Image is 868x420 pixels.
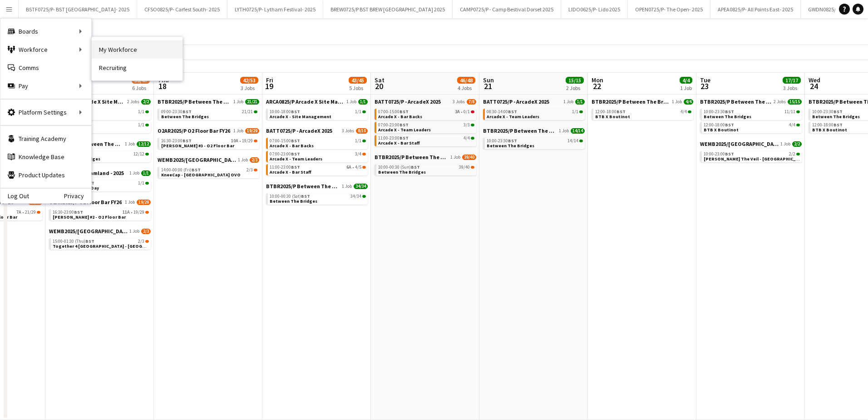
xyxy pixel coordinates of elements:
[483,127,585,151] div: BTBR2025/P Between The Bridges 20251 Job14/1410:00-23:30BST14/14Between The Bridges
[158,127,259,134] a: O2AR2025/P O2 Floor Bar FY261 Job19/29
[158,98,232,105] span: BTBR2025/P Between The Bridges 2025
[579,140,583,142] span: 14/14
[254,110,257,113] span: 21/21
[399,122,409,128] span: BST
[158,127,259,156] div: O2AR2025/P O2 Floor Bar FY261 Job19/2916:30-23:00BST10A•19/29[PERSON_NAME] #3 - O2 Floor Bar
[16,210,21,215] span: 7A
[471,137,474,140] span: 4/4
[270,151,366,161] a: 07:00-23:00BST3/4Arcade X - Team Leaders
[92,59,182,77] a: Recruiting
[53,239,94,244] span: 15:00-01:30 (Thu)
[378,109,474,119] a: 07:00-15:00BST3A•0/1Arcade X - Bar Backs
[812,123,843,127] span: 12:00-18:00
[378,127,431,133] span: Arcade X - Team Leaders
[123,210,130,215] span: 11A
[49,140,151,147] a: BTBR2025/P Between The Bridges 20251 Job12/12
[127,99,139,105] span: 2 Jobs
[809,76,820,84] span: Wed
[789,152,795,156] span: 2/2
[362,153,366,155] span: 3/4
[250,157,259,163] span: 2/3
[833,109,843,115] span: BST
[355,139,361,143] span: 1/1
[242,110,253,114] span: 21/21
[399,109,409,115] span: BST
[783,77,801,84] span: 17/17
[49,199,151,205] a: O2AR2025/P O2 Floor Bar FY261 Job19/29
[49,98,151,105] a: ARCA0825/P Arcade X Site Management2 Jobs2/2
[680,77,692,84] span: 4/4
[158,156,259,180] div: WEMB2025/[GEOGRAPHIC_DATA]1 Job2/314:00-00:00 (Fri)BST2/3KneeCap - [GEOGRAPHIC_DATA] OVO
[375,98,441,105] span: BATT0725/P - ArcadeX 2025
[270,165,366,170] div: •
[138,123,144,127] span: 1/1
[783,85,800,91] div: 3 Jobs
[354,184,368,189] span: 34/34
[270,169,311,175] span: Arcade X - Bar Staff
[700,98,802,105] a: BTBR2025/P Between The Bridges 20252 Jobs15/15
[725,109,734,115] span: BST
[487,109,583,119] a: 08:30-14:00BST1/1Arcade X - Team Leaders
[182,109,192,115] span: BST
[270,138,366,148] a: 07:00-15:00BST1/1Arcade X - Bar Backs
[725,122,734,128] span: BST
[158,156,236,163] span: WEMB2025/P Wembley Arena FY26
[579,110,583,113] span: 1/1
[0,103,91,121] div: Platform Settings
[595,114,630,120] span: BTB X Boutinot
[378,140,420,146] span: Arcade X - Bar Staff
[240,77,258,84] span: 42/53
[156,81,169,91] span: 18
[270,194,310,199] span: 10:00-00:30 (Sat)
[375,98,476,154] div: BATT0725/P - ArcadeX 20253 Jobs7/807:00-15:00BST3A•0/1Arcade X - Bar Backs07:00-23:00BST3/3Arcade...
[342,184,352,189] span: 1 Job
[812,114,860,120] span: Between The Bridges
[270,165,300,170] span: 11:00-23:00
[323,0,453,18] button: BREW0725/P BST BREW [GEOGRAPHIC_DATA] 2025
[467,99,476,105] span: 7/8
[0,166,91,184] a: Product Updates
[796,153,800,155] span: 2/2
[411,164,420,170] span: BST
[362,140,366,142] span: 1/1
[53,214,126,220] span: Lewis Capaldi #2 - O2 Floor Bar
[270,139,300,143] span: 07:00-15:00
[563,99,573,105] span: 1 Job
[301,193,310,199] span: BST
[362,195,366,198] span: 34/34
[49,170,151,199] div: DLAN2025/P- Dreamland - 20251 Job1/114:00-00:30 (Thu)BST1/1Dreamland- Dark Day
[700,140,802,164] div: WEMB2025/[GEOGRAPHIC_DATA]1 Job2/210:00-23:00BST2/2[PERSON_NAME] The Veil - [GEOGRAPHIC_DATA] OVO
[161,110,192,114] span: 09:00-23:30
[774,99,786,105] span: 2 Jobs
[161,172,241,178] span: KneeCap - Wembley OVO
[378,164,474,175] a: 10:00-00:30 (Sun)BST39/40Between The Bridges
[590,81,603,91] span: 22
[471,166,474,169] span: 39/40
[704,122,800,132] a: 12:00-18:00BST4/4BTB X Boutinot
[592,76,603,84] span: Mon
[704,156,819,162] span: Pierce The Veil - Wembley OVO
[53,185,99,191] span: Dreamland- Dark Day
[49,140,151,170] div: BTBR2025/P Between The Bridges 20251 Job12/1210:00-23:30BST12/12Between The Bridges
[245,128,259,134] span: 19/29
[362,110,366,113] span: 1/1
[455,110,460,114] span: 3A
[247,168,253,172] span: 2/3
[378,110,474,114] div: •
[242,139,253,143] span: 19/29
[53,209,149,220] a: 16:30-23:00BST11A•19/29[PERSON_NAME] #2 - O2 Floor Bar
[192,167,201,173] span: BST
[161,109,257,119] a: 09:00-23:30BST21/21Between The Bridges
[471,124,474,126] span: 3/3
[161,143,234,149] span: Lewis Capaldi #3 - O2 Floor Bar
[792,141,802,147] span: 2/2
[378,114,422,120] span: Arcade X - Bar Backs
[378,123,409,127] span: 07:00-23:00
[161,139,192,143] span: 16:30-23:00
[245,99,259,105] span: 21/21
[342,128,354,134] span: 3 Jobs
[53,122,149,132] a: 07:00-15:00BST1/1Arcade X - Site
[483,98,549,105] span: BATT0725/P - ArcadeX 2025
[145,110,149,113] span: 1/1
[0,59,91,77] a: Comms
